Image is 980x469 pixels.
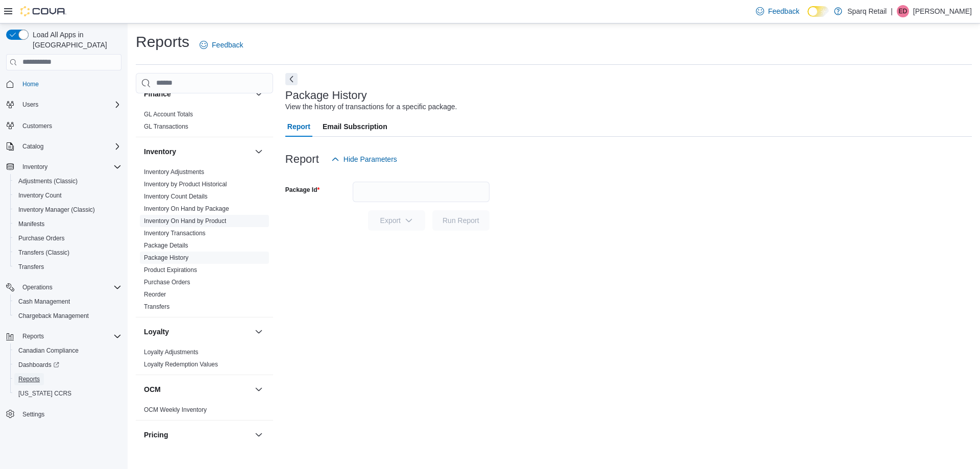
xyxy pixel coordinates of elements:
a: Package History [144,254,188,261]
button: Canadian Compliance [10,343,126,358]
button: Reports [18,330,48,342]
button: Finance [144,89,251,99]
span: Inventory On Hand by Product [144,217,226,225]
h3: Report [285,153,319,165]
span: Home [18,78,121,90]
button: Inventory Count [10,188,126,203]
span: Dashboards [14,359,121,371]
button: Finance [253,88,265,100]
span: Purchase Orders [14,232,121,244]
a: Inventory by Product Historical [144,181,227,188]
a: Loyalty Adjustments [144,349,199,356]
span: GL Account Totals [144,110,193,118]
button: Export [368,210,425,231]
span: OCM Weekly Inventory [144,406,207,414]
a: Dashboards [10,358,126,372]
span: Adjustments (Classic) [14,175,121,187]
a: Inventory Manager (Classic) [14,204,99,216]
div: View the history of transactions for a specific package. [285,102,457,112]
button: OCM [253,383,265,396]
button: Pricing [144,430,251,440]
span: Reports [18,375,40,383]
span: Manifests [18,220,44,228]
span: Chargeback Management [18,312,89,320]
button: Settings [2,407,126,422]
span: Inventory Adjustments [144,168,204,176]
a: Inventory Transactions [144,230,206,237]
a: Manifests [14,218,48,230]
a: Dashboards [14,359,63,371]
button: Inventory [18,161,52,173]
a: Chargeback Management [14,310,93,322]
span: Report [287,116,310,137]
h3: OCM [144,384,161,394]
h3: Loyalty [144,327,169,337]
span: Inventory Count Details [144,192,208,201]
span: Inventory Manager (Classic) [14,204,121,216]
span: Load All Apps in [GEOGRAPHIC_DATA] [29,30,121,50]
span: Inventory by Product Historical [144,180,227,188]
span: Package Details [144,241,188,250]
span: Inventory [22,163,47,171]
span: Inventory Count [14,189,121,202]
a: Inventory On Hand by Product [144,217,226,225]
h3: Inventory [144,146,176,157]
span: Home [22,80,39,88]
a: OCM Weekly Inventory [144,406,207,413]
span: Purchase Orders [144,278,190,286]
a: Inventory Count Details [144,193,208,200]
a: Feedback [195,35,247,55]
a: Package Details [144,242,188,249]
p: Sparq Retail [847,5,887,17]
a: Reorder [144,291,166,298]
p: [PERSON_NAME] [913,5,972,17]
button: Catalog [2,139,126,154]
span: Operations [22,283,53,291]
span: Cash Management [14,295,121,308]
span: Transfers (Classic) [18,249,69,257]
span: Washington CCRS [14,387,121,400]
span: Inventory Count [18,191,62,200]
button: Pricing [253,429,265,441]
span: Product Expirations [144,266,197,274]
img: Cova [20,6,66,16]
input: Dark Mode [807,6,829,17]
span: Inventory [18,161,121,173]
a: Purchase Orders [14,232,69,244]
a: Product Expirations [144,266,197,274]
span: Customers [18,119,121,132]
button: Hide Parameters [327,149,401,169]
span: Run Report [443,215,479,226]
button: Users [18,98,42,111]
span: Catalog [18,140,121,153]
button: Inventory Manager (Classic) [10,203,126,217]
button: Run Report [432,210,489,231]
div: Emily Driver [897,5,909,17]
span: Transfers (Classic) [14,246,121,259]
button: Cash Management [10,294,126,309]
h3: Finance [144,89,171,99]
div: Loyalty [136,346,273,375]
a: Canadian Compliance [14,344,83,357]
span: Dashboards [18,361,59,369]
span: Reorder [144,290,166,299]
span: Catalog [22,142,43,151]
span: Manifests [14,218,121,230]
button: Next [285,73,298,85]
span: Transfers [18,263,44,271]
span: GL Transactions [144,122,188,131]
span: Users [22,101,38,109]
span: Dark Mode [807,17,808,17]
button: Manifests [10,217,126,231]
button: Inventory [144,146,251,157]
a: Purchase Orders [144,279,190,286]
span: Operations [18,281,121,293]
span: Package History [144,254,188,262]
span: Reports [22,332,44,340]
a: Transfers [144,303,169,310]
span: Chargeback Management [14,310,121,322]
a: Adjustments (Classic) [14,175,82,187]
button: OCM [144,384,251,394]
button: Catalog [18,140,47,153]
a: Inventory On Hand by Package [144,205,229,212]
